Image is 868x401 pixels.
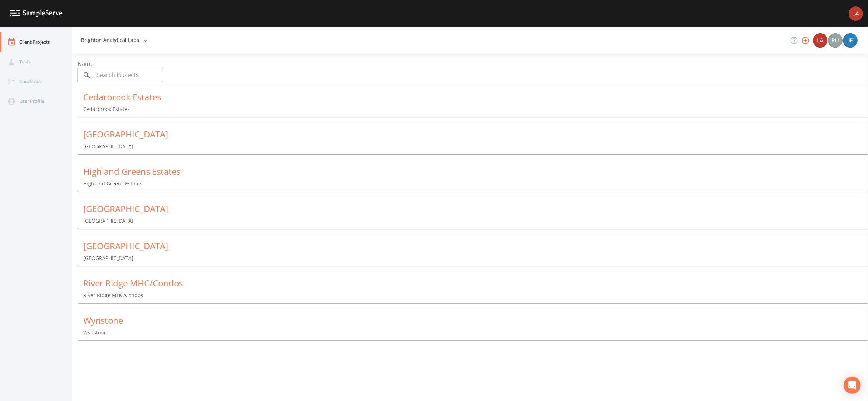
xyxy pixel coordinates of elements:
p: Wynstone [83,329,868,336]
div: River Ridge MHC/Condos [83,277,868,289]
button: Brighton Analytical Labs [78,34,151,47]
img: 41241ef155101aa6d92a04480b0d0000 [843,33,858,48]
div: [GEOGRAPHIC_DATA] [83,129,868,140]
img: logo [10,10,62,17]
div: Brighton Analytical [813,33,828,48]
img: a5c06d64ce99e847b6841ccd0307af82 [828,33,843,48]
div: Russell Schindler [828,33,843,48]
p: [GEOGRAPHIC_DATA] [83,217,868,224]
p: Highland Greens Estates [83,180,868,187]
p: [GEOGRAPHIC_DATA] [83,255,868,262]
div: Highland Greens Estates [83,166,868,177]
p: Cedarbrook Estates [83,106,868,113]
div: Cedarbrook Estates [83,91,868,103]
div: Joshua gere Paul [843,33,858,48]
div: [GEOGRAPHIC_DATA] [83,240,868,252]
input: Search Projects [94,68,163,82]
div: Wynstone [83,315,868,326]
span: Name [77,60,94,68]
p: [GEOGRAPHIC_DATA] [83,143,868,150]
div: Open Intercom Messenger [844,377,861,394]
img: bd2ccfa184a129701e0c260bc3a09f9b [813,33,827,48]
div: [GEOGRAPHIC_DATA] [83,203,868,214]
img: bd2ccfa184a129701e0c260bc3a09f9b [849,6,863,21]
p: River Ridge MHC/Condos [83,292,868,299]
